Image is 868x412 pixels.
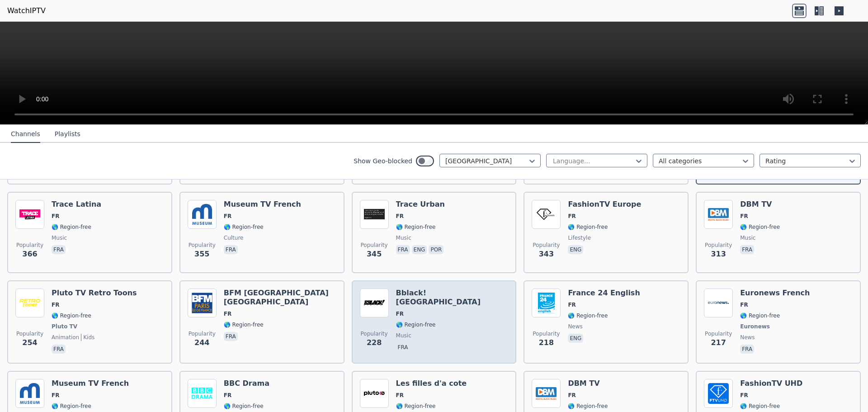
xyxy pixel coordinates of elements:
h6: Bblack! [GEOGRAPHIC_DATA] [396,289,509,307]
span: FR [224,392,231,399]
button: Channels [11,126,40,143]
img: Museum TV French [188,200,217,229]
span: Popularity [16,242,43,249]
span: 🌎 Region-free [396,321,436,328]
span: 217 [711,337,726,348]
span: 🌎 Region-free [52,312,91,319]
span: kids [81,334,94,341]
span: FR [740,392,748,399]
button: Playlists [55,126,80,143]
img: DBM TV [532,379,561,408]
span: FR [52,392,59,399]
span: music [396,332,411,339]
span: Popularity [533,330,560,337]
span: FR [224,310,231,317]
p: fra [52,345,66,354]
img: BFM Paris Ile-de-France [188,289,217,317]
h6: Trace Latina [52,200,101,209]
h6: DBM TV [740,200,780,209]
span: 🌎 Region-free [568,223,608,231]
span: FR [740,301,748,308]
img: Pluto TV Retro Toons [15,289,44,317]
span: Popularity [189,330,216,337]
p: por [429,245,443,254]
span: FR [396,392,404,399]
p: fra [396,343,410,352]
img: Euronews French [704,289,733,317]
h6: FashionTV UHD [740,379,802,388]
span: Popularity [361,242,388,249]
span: FR [224,213,231,220]
h6: FashionTV Europe [568,200,641,209]
span: 🌎 Region-free [396,223,436,231]
span: 366 [22,249,37,260]
p: fra [740,245,754,254]
span: 355 [194,249,209,260]
span: 🌎 Region-free [396,403,436,410]
span: 218 [539,337,554,348]
span: FR [740,213,748,220]
span: 🌎 Region-free [224,223,264,231]
span: lifestyle [568,234,590,242]
span: FR [396,213,404,220]
p: fra [224,332,238,341]
h6: BFM [GEOGRAPHIC_DATA] [GEOGRAPHIC_DATA] [224,289,336,307]
p: eng [568,334,583,343]
img: France 24 English [532,289,561,317]
span: 🌎 Region-free [568,312,608,319]
span: 🌎 Region-free [224,321,264,328]
p: fra [396,245,410,254]
img: Museum TV French [15,379,44,408]
span: FR [568,392,576,399]
img: Les filles d'a cote [360,379,389,408]
span: 🌎 Region-free [52,403,91,410]
img: Trace Urban [360,200,389,229]
h6: Les filles d'a cote [396,379,467,388]
span: FR [396,310,404,317]
a: WatchIPTV [7,5,46,16]
h6: Museum TV French [52,379,129,388]
span: 🌎 Region-free [52,223,91,231]
p: eng [568,245,583,254]
img: Trace Latina [15,200,44,229]
span: 🌎 Region-free [740,403,780,410]
span: FR [568,301,576,308]
span: FR [568,213,576,220]
label: Show Geo-blocked [354,156,412,166]
span: Popularity [705,330,732,337]
img: DBM TV [704,200,733,229]
h6: DBM TV [568,379,608,388]
span: Popularity [361,330,388,337]
span: 254 [22,337,37,348]
span: Popularity [705,242,732,249]
span: 313 [711,249,726,260]
p: fra [52,245,66,254]
span: culture [224,234,244,242]
span: Pluto TV [52,323,77,330]
span: Popularity [16,330,43,337]
h6: Euronews French [740,289,810,298]
span: 244 [194,337,209,348]
img: FashionTV Europe [532,200,561,229]
span: 345 [367,249,382,260]
img: FashionTV UHD [704,379,733,408]
h6: Trace Urban [396,200,446,209]
span: music [740,234,755,242]
p: fra [224,245,238,254]
span: animation [52,334,79,341]
span: 🌎 Region-free [224,403,264,410]
span: FR [52,301,59,308]
span: music [52,234,67,242]
span: news [568,323,582,330]
span: 228 [367,337,382,348]
span: FR [52,213,59,220]
h6: France 24 English [568,289,640,298]
p: fra [740,345,754,354]
h6: Museum TV French [224,200,301,209]
span: 🌎 Region-free [740,312,780,319]
span: 🌎 Region-free [568,403,608,410]
span: 343 [539,249,554,260]
img: BBC Drama [188,379,217,408]
span: Popularity [189,242,216,249]
img: Bblack! Africa [360,289,389,317]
